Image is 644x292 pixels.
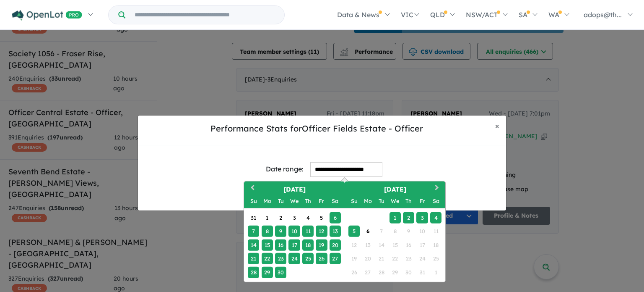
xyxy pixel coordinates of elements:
[416,239,428,250] div: Not available Friday, October 17th, 2025
[302,195,314,207] div: Thursday
[390,195,401,207] div: Wednesday
[275,195,286,207] div: Tuesday
[288,239,300,250] div: Choose Wednesday, September 17th, 2025
[403,212,414,223] div: Choose Thursday, October 2nd, 2025
[495,121,499,131] span: ×
[244,181,446,282] div: Choose Date
[248,212,259,223] div: Choose Sunday, August 31st, 2025
[330,239,341,250] div: Choose Saturday, September 20th, 2025
[275,226,286,237] div: Choose Tuesday, September 9th, 2025
[416,195,428,207] div: Friday
[262,195,273,207] div: Monday
[262,226,273,237] div: Choose Monday, September 8th, 2025
[248,239,259,250] div: Choose Sunday, September 14th, 2025
[376,253,387,264] div: Not available Tuesday, October 21st, 2025
[316,253,327,264] div: Choose Friday, September 26th, 2025
[430,226,441,237] div: Not available Saturday, October 11th, 2025
[316,239,327,250] div: Choose Friday, September 19th, 2025
[348,266,360,278] div: Not available Sunday, October 26th, 2025
[376,266,387,278] div: Not available Tuesday, October 28th, 2025
[362,226,374,237] div: Choose Monday, October 6th, 2025
[430,212,441,223] div: Choose Saturday, October 4th, 2025
[430,266,441,278] div: Not available Saturday, November 1st, 2025
[348,226,360,237] div: Choose Sunday, October 5th, 2025
[12,10,82,21] img: Openlot PRO Logo White
[145,122,488,135] h5: Performance Stats for Officer Fields Estate - Officer
[275,253,286,264] div: Choose Tuesday, September 23rd, 2025
[262,253,273,264] div: Choose Monday, September 22nd, 2025
[376,226,387,237] div: Not available Tuesday, October 7th, 2025
[247,211,342,279] div: Month September, 2025
[431,182,444,195] button: Next Month
[316,226,327,237] div: Choose Friday, September 12th, 2025
[390,226,401,237] div: Not available Wednesday, October 8th, 2025
[275,212,286,223] div: Choose Tuesday, September 2nd, 2025
[348,195,360,207] div: Sunday
[416,212,428,223] div: Choose Friday, October 3rd, 2025
[584,11,622,19] span: adops@th...
[348,239,360,250] div: Not available Sunday, October 12th, 2025
[403,195,414,207] div: Thursday
[376,239,387,250] div: Not available Tuesday, October 14th, 2025
[362,239,374,250] div: Not available Monday, October 13th, 2025
[330,226,341,237] div: Choose Saturday, September 13th, 2025
[362,266,374,278] div: Not available Monday, October 27th, 2025
[390,253,401,264] div: Not available Wednesday, October 22nd, 2025
[275,239,286,250] div: Choose Tuesday, September 16th, 2025
[244,184,345,194] h2: [DATE]
[248,266,259,278] div: Choose Sunday, September 28th, 2025
[316,195,327,207] div: Friday
[302,212,314,223] div: Choose Thursday, September 4th, 2025
[348,253,360,264] div: Not available Sunday, October 19th, 2025
[248,195,259,207] div: Sunday
[330,253,341,264] div: Choose Saturday, September 27th, 2025
[288,195,300,207] div: Wednesday
[347,211,442,279] div: Month October, 2025
[376,195,387,207] div: Tuesday
[262,212,273,223] div: Choose Monday, September 1st, 2025
[403,239,414,250] div: Not available Thursday, October 16th, 2025
[416,266,428,278] div: Not available Friday, October 31st, 2025
[127,6,283,24] input: Try estate name, suburb, builder or developer
[416,253,428,264] div: Not available Friday, October 24th, 2025
[403,253,414,264] div: Not available Thursday, October 23rd, 2025
[403,266,414,278] div: Not available Thursday, October 30th, 2025
[248,226,259,237] div: Choose Sunday, September 7th, 2025
[275,266,286,278] div: Choose Tuesday, September 30th, 2025
[390,239,401,250] div: Not available Wednesday, October 15th, 2025
[288,212,300,223] div: Choose Wednesday, September 3rd, 2025
[390,212,401,223] div: Choose Wednesday, October 1st, 2025
[248,253,259,264] div: Choose Sunday, September 21st, 2025
[316,212,327,223] div: Choose Friday, September 5th, 2025
[302,253,314,264] div: Choose Thursday, September 25th, 2025
[430,239,441,250] div: Not available Saturday, October 18th, 2025
[245,182,258,195] button: Previous Month
[362,195,374,207] div: Monday
[302,239,314,250] div: Choose Thursday, September 18th, 2025
[262,239,273,250] div: Choose Monday, September 15th, 2025
[390,266,401,278] div: Not available Wednesday, October 29th, 2025
[416,226,428,237] div: Not available Friday, October 10th, 2025
[403,226,414,237] div: Not available Thursday, October 9th, 2025
[288,226,300,237] div: Choose Wednesday, September 10th, 2025
[262,266,273,278] div: Choose Monday, September 29th, 2025
[430,195,441,207] div: Saturday
[302,226,314,237] div: Choose Thursday, September 11th, 2025
[288,253,300,264] div: Choose Wednesday, September 24th, 2025
[330,212,341,223] div: Choose Saturday, September 6th, 2025
[266,163,304,175] div: Date range:
[330,195,341,207] div: Saturday
[430,253,441,264] div: Not available Saturday, October 25th, 2025
[345,184,445,194] h2: [DATE]
[362,253,374,264] div: Not available Monday, October 20th, 2025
